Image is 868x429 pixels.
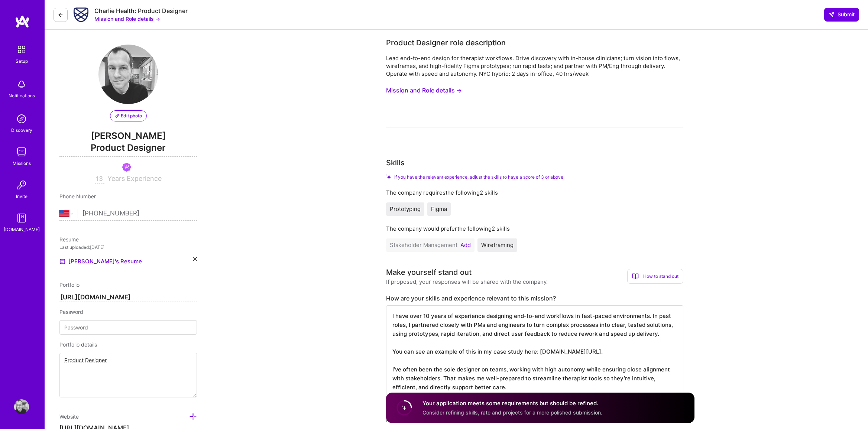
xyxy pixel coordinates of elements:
img: Been on Mission [122,163,131,172]
div: Setup [16,57,28,65]
i: Check [386,174,391,179]
i: icon BookOpen [632,273,639,280]
img: logo [15,15,30,28]
div: Charlie Health: Product Designer [94,7,188,15]
input: Password [59,320,197,335]
div: Missions [13,159,31,167]
i: icon LeftArrowDark [58,12,64,18]
img: Company Logo [74,7,88,22]
span: Product Designer [59,142,197,157]
div: Discovery [11,126,32,134]
img: User Avatar [14,399,29,414]
img: teamwork [14,144,29,159]
span: Stakeholder Management [390,241,457,248]
div: Last uploaded: [DATE] [59,243,197,251]
a: User Avatar [12,399,31,414]
div: Invite [16,192,27,200]
img: User Avatar [98,45,158,104]
input: +1 (000) 000-0000 [82,203,197,224]
i: icon Close [193,257,197,261]
button: Mission and Role details → [386,84,462,97]
span: If you have the relevant experience, adjust the skills to have a score of 3 or above [394,174,563,180]
input: http://... [59,293,197,302]
textarea: Product Designer [59,353,197,397]
div: [DOMAIN_NAME] [4,225,40,233]
div: The company requires the following 2 skills [386,189,683,196]
span: Portfolio [59,282,80,288]
img: setup [14,42,29,57]
span: Phone Number [59,193,96,199]
span: Wireframing [481,241,514,248]
span: Website [59,413,79,420]
span: Prototyping [390,205,421,212]
span: Resume [59,236,79,243]
img: discovery [14,111,29,126]
button: Submit [824,8,859,21]
div: How to stand out [627,269,683,284]
label: How are your skills and experience relevant to this mission? [386,295,683,302]
span: Consider refining skills, rate and projects for a more polished submission. [422,409,602,416]
img: Invite [14,178,29,192]
input: XX [95,175,104,183]
button: Edit photo [110,110,147,121]
button: Mission and Role details → [94,15,160,23]
span: Figma [431,205,447,212]
img: guide book [14,211,29,225]
button: Add [460,242,471,248]
div: Portfolio details [59,341,197,348]
span: Edit photo [115,113,142,119]
div: Notifications [9,92,35,100]
img: bell [14,77,29,92]
span: Years Experience [107,175,162,182]
div: Lead end-to-end design for therapist workflows. Drive discovery with in-house clinicians; turn vi... [386,54,683,78]
a: [PERSON_NAME]'s Resume [59,257,142,266]
div: Password [59,308,197,316]
div: Skills [386,157,405,168]
span: Submit [829,11,855,18]
textarea: I have over 10 years of experience designing end-to-end workflows in fast-paced environments. In ... [386,305,683,415]
img: Resume [59,259,65,264]
i: icon PencilPurple [115,114,119,118]
i: icon SendLight [829,12,835,17]
div: The company would prefer the following 2 skills [386,225,683,233]
div: If proposed, your responses will be shared with the company. [386,278,548,286]
div: Product Designer role description [386,37,506,48]
h4: Your application meets some requirements but should be refined. [422,399,602,407]
span: [PERSON_NAME] [59,130,197,142]
div: Make yourself stand out [386,267,472,278]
